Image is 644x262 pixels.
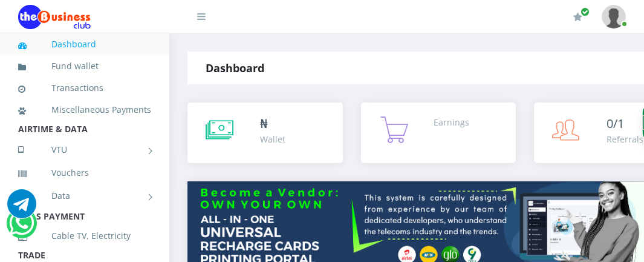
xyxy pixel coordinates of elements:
[18,181,151,211] a: Data
[573,12,582,22] i: Renew/Upgrade Subscription
[9,218,34,238] a: Chat for support
[7,198,36,218] a: Chat for support
[18,222,151,250] a: Cable TV, Electricity
[18,96,151,124] a: Miscellaneous Payments
[18,52,151,80] a: Fund wallet
[581,7,590,16] span: Renew/Upgrade Subscription
[18,30,151,58] a: Dashboard
[361,102,516,163] a: Earnings
[18,5,91,29] img: Logo
[18,74,151,102] a: Transactions
[607,115,624,132] span: 0/1
[602,5,626,29] img: User
[607,133,643,146] div: Referrals
[206,61,264,75] strong: Dashboard
[260,133,285,146] div: Wallet
[434,116,469,129] div: Earnings
[18,159,151,187] a: Vouchers
[260,115,285,133] div: ₦
[187,102,343,163] a: ₦ Wallet
[18,135,151,165] a: VTU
